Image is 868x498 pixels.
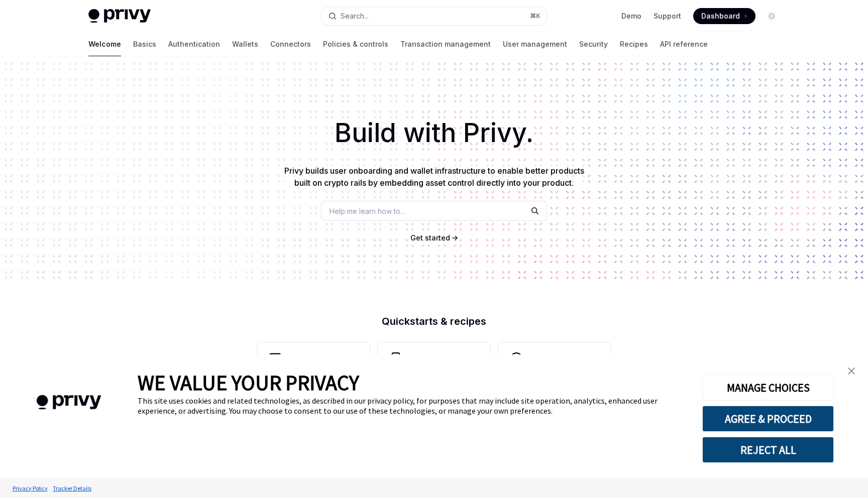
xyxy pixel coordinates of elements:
img: company logo [15,381,123,424]
a: Authentication [168,32,220,56]
a: Basics [133,32,156,56]
a: Wallets [232,32,258,56]
span: Help me learn how to… [330,206,406,216]
button: AGREE & PROCEED [702,406,834,432]
a: Security [579,32,608,56]
a: Connectors [270,32,311,56]
span: Privy builds user onboarding and wallet infrastructure to enable better products built on crypto ... [284,166,584,188]
h1: Build with Privy. [16,113,852,153]
a: Support [654,11,681,21]
a: User management [503,32,567,56]
div: This site uses cookies and related technologies, as described in our privacy policy, for purposes... [138,396,687,416]
div: Search... [341,10,369,22]
a: API reference [660,32,708,56]
button: REJECT ALL [702,437,834,463]
h2: Quickstarts & recipes [257,316,611,326]
span: ⌘ K [530,12,540,20]
a: **** *****Whitelabel login, wallets, and user management with your own UI and branding. [498,342,611,445]
a: close banner [841,361,861,381]
a: **** **** **** ***Use the React Native SDK to build a mobile app on Solana. [378,342,490,445]
a: Privacy Policy [10,479,50,497]
span: Get started [410,233,450,242]
img: light logo [88,9,151,23]
a: Welcome [88,32,121,56]
a: Policies & controls [323,32,388,56]
button: MANAGE CHOICES [702,375,834,401]
span: WE VALUE YOUR PRIVACY [138,369,359,396]
button: Search...⌘K [321,7,547,25]
a: Get started [410,233,450,243]
a: Dashboard [693,8,755,24]
img: close banner [848,367,855,375]
a: Tracker Details [50,479,94,497]
a: Demo [621,11,641,21]
span: Dashboard [701,11,740,21]
a: Recipes [620,32,648,56]
a: Transaction management [400,32,491,56]
button: Toggle dark mode [764,8,780,24]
